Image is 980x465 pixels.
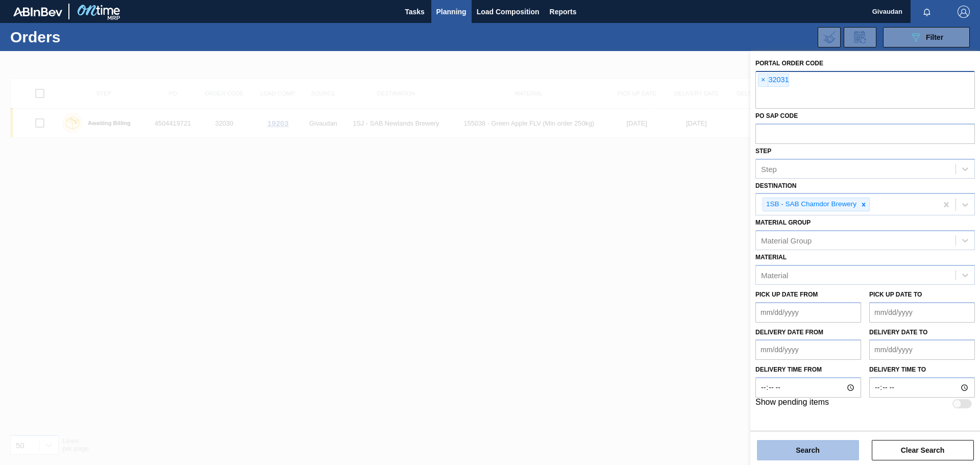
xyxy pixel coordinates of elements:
label: Delivery time from [755,362,861,377]
span: Filter [926,33,943,41]
img: TNhmsLtSVTkK8tSr43FrP2fwEKptu5GPRR3wAAAABJRU5ErkJggg== [13,7,62,16]
div: 32031 [758,74,789,87]
label: Material Group [755,219,811,226]
button: Notifications [911,5,943,19]
span: × [758,74,768,86]
label: Pick up Date from [755,291,818,298]
input: mm/dd/yyyy [755,302,861,323]
div: Step [761,164,777,173]
input: mm/dd/yyyy [869,339,975,360]
input: mm/dd/yyyy [755,339,861,360]
input: mm/dd/yyyy [869,302,975,323]
label: Show pending items [755,398,829,410]
div: Import Order Negotiation [818,27,841,47]
span: Tasks [404,6,426,18]
label: Portal Order Code [755,60,823,67]
label: Destination [755,182,796,189]
div: Order Review Request [844,27,876,47]
span: Load Composition [477,6,540,18]
span: Reports [550,6,577,18]
label: Delivery Date to [869,329,927,336]
div: Material Group [761,236,812,245]
label: Delivery Date from [755,329,823,336]
label: PO SAP Code [755,112,798,119]
img: Logout [958,6,970,18]
label: Material [755,254,787,261]
div: Material [761,271,788,279]
label: Delivery time to [869,362,975,377]
div: 1SB - SAB Chamdor Brewery [763,198,858,211]
span: Planning [436,6,467,18]
h1: Orders [10,31,163,43]
label: Step [755,148,771,155]
label: Pick up Date to [869,291,922,298]
button: Filter [883,27,970,47]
